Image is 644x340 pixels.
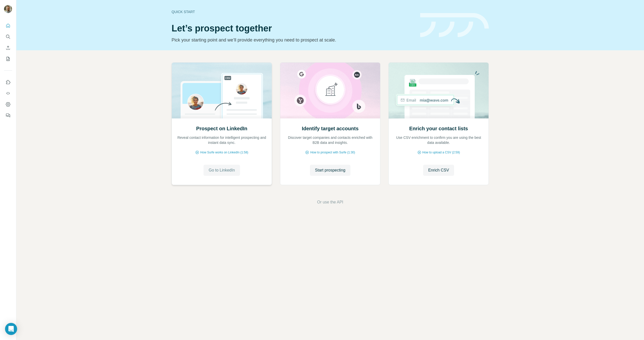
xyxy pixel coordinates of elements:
[196,125,247,132] h2: Prospect on LinkedIn
[4,111,12,120] button: Feedback
[172,9,414,14] div: Quick start
[280,63,380,118] img: Identify target accounts
[172,23,414,33] h1: Let’s prospect together
[5,323,17,335] div: Open Intercom Messenger
[420,13,489,37] img: banner
[422,150,460,155] span: How to upload a CSV (2:59)
[409,125,468,132] h2: Enrich your contact lists
[177,135,267,145] p: Reveal contact information for intelligent prospecting and instant data sync.
[200,150,248,155] span: How Surfe works on LinkedIn (1:58)
[4,54,12,63] button: My lists
[310,150,355,155] span: How to prospect with Surfe (1:30)
[4,78,12,87] button: Use Surfe on LinkedIn
[4,100,12,109] button: Dashboard
[172,36,414,44] p: Pick your starting point and we’ll provide everything you need to prospect at scale.
[172,63,272,118] img: Prospect on LinkedIn
[4,21,12,30] button: Quick start
[4,5,12,13] img: Avatar
[4,43,12,52] button: Enrich CSV
[302,125,359,132] h2: Identify target accounts
[317,199,343,205] button: Or use the API
[4,32,12,41] button: Search
[423,165,454,176] button: Enrich CSV
[310,165,350,176] button: Start prospecting
[394,135,484,145] p: Use CSV enrichment to confirm you are using the best data available.
[285,135,375,145] p: Discover target companies and contacts enriched with B2B data and insights.
[428,167,449,173] span: Enrich CSV
[4,89,12,98] button: Use Surfe API
[209,167,235,173] span: Go to LinkedIn
[204,165,240,176] button: Go to LinkedIn
[315,167,345,173] span: Start prospecting
[388,63,489,118] img: Enrich your contact lists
